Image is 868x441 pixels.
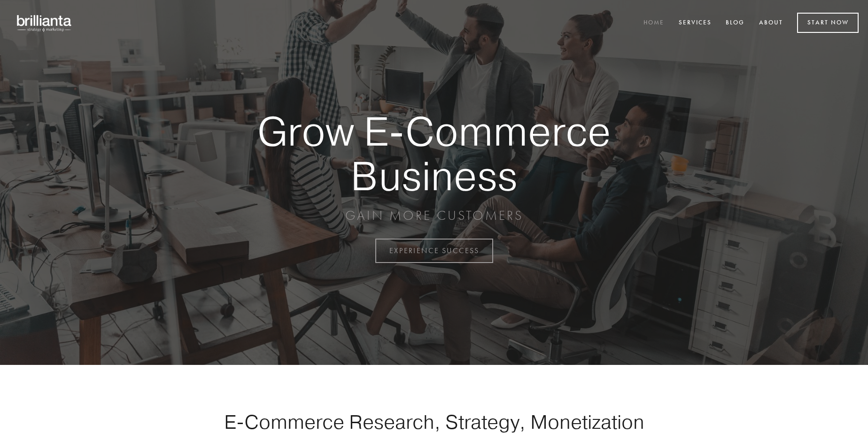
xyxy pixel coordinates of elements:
strong: Grow E-Commerce Business [225,109,643,198]
a: Services [673,15,718,31]
h1: E-Commerce Research, Strategy, Monetization [194,410,674,433]
a: EXPERIENCE SUCCESS [375,239,493,263]
a: Blog [720,15,751,31]
p: GAIN MORE CUSTOMERS [225,207,643,224]
a: Home [637,15,670,31]
a: About [753,15,789,31]
img: brillianta - research, strategy, marketing [9,9,80,37]
a: Start Now [797,13,859,33]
